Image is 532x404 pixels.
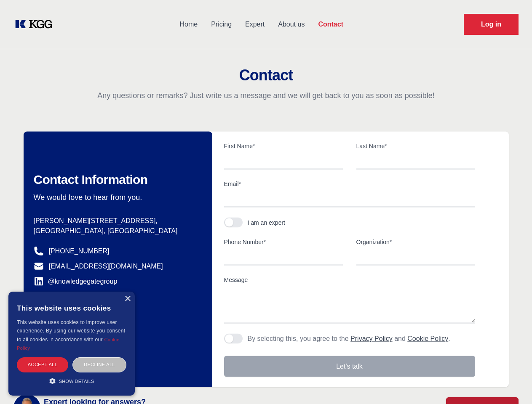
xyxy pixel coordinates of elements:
[59,379,94,384] span: Show details
[238,13,271,35] a: Expert
[17,337,120,351] a: Cookie Policy
[17,357,68,372] div: Accept all
[124,296,131,302] div: Close
[17,377,126,385] div: Show details
[49,261,163,271] a: [EMAIL_ADDRESS][DOMAIN_NAME]
[72,357,126,372] div: Decline all
[173,13,204,35] a: Home
[224,356,475,377] button: Let's talk
[407,335,448,342] a: Cookie Policy
[464,14,519,35] a: Request Demo
[224,180,475,188] label: Email*
[17,298,126,318] div: This website uses cookies
[10,90,522,101] p: Any questions or remarks? Just write us a message and we will get back to you as soon as possible!
[248,334,450,344] p: By selecting this, you agree to the and .
[224,238,343,246] label: Phone Number*
[311,13,350,35] a: Contact
[34,226,199,236] p: [GEOGRAPHIC_DATA], [GEOGRAPHIC_DATA]
[34,216,199,226] p: [PERSON_NAME][STREET_ADDRESS],
[271,13,311,35] a: About us
[34,276,118,287] a: @knowledgegategroup
[490,364,532,404] iframe: Chat Widget
[356,238,475,246] label: Organization*
[34,192,199,202] p: We would love to hear from you.
[17,319,125,343] span: This website uses cookies to improve user experience. By using our website you consent to all coo...
[34,172,199,187] h2: Contact Information
[49,246,110,256] a: [PHONE_NUMBER]
[10,67,522,84] h2: Contact
[204,13,238,35] a: Pricing
[356,142,475,150] label: Last Name*
[224,276,475,284] label: Message
[224,142,343,150] label: First Name*
[248,218,286,227] div: I am an expert
[350,335,393,342] a: Privacy Policy
[13,18,59,31] a: KOL Knowledge Platform: Talk to Key External Experts (KEE)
